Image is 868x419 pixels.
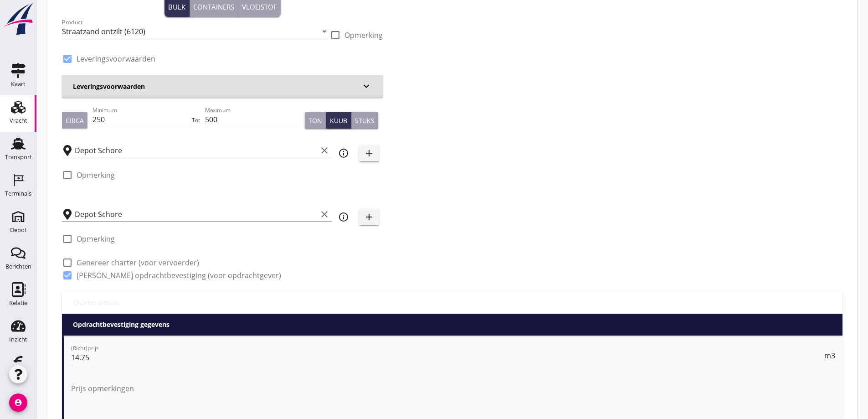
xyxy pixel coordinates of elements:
button: Ton [305,112,326,129]
div: Berichten [5,264,31,269]
input: (Richt)prijs [71,350,822,365]
label: Opmerking [77,171,115,180]
i: arrow_drop_down [319,26,330,37]
div: Kaart [11,81,26,87]
div: Stuks [355,116,375,125]
div: Terminals [5,191,31,197]
div: Circa [66,116,84,125]
button: Stuks [351,112,378,129]
div: Bulk [168,2,185,12]
button: Circa [62,112,87,129]
img: logo-small.a267ee39.svg [2,2,35,36]
input: Minimum [92,112,192,127]
div: Containers [193,2,234,12]
i: account_circle [9,393,27,412]
div: Inzicht [9,336,27,342]
i: info_outline [338,148,349,159]
input: Laadplaats [75,143,317,158]
div: Depot [10,227,27,233]
div: Kuub [330,116,347,125]
i: clear [319,209,330,220]
i: info_outline [338,212,349,222]
input: Losplaats [75,207,317,222]
label: Leveringsvoorwaarden [77,54,155,63]
div: Vloeistof [242,2,277,12]
input: Maximum [205,112,305,127]
label: Genereer charter (voor vervoerder) [77,258,199,267]
div: Relatie [9,300,27,306]
input: Product [62,24,317,39]
label: [PERSON_NAME] opdrachtbevestiging (voor opdrachtgever) [77,271,281,280]
label: Opmerking [344,31,383,40]
i: clear [319,145,330,156]
button: Kuub [326,112,351,129]
h3: Leveringsvoorwaarden [73,82,361,91]
div: Tot [192,116,205,124]
div: Ton [308,116,322,125]
i: add [364,212,375,222]
i: add [364,148,375,159]
span: m3 [824,352,835,359]
div: Transport [5,154,32,160]
i: keyboard_arrow_down [361,81,372,92]
div: Vracht [10,118,27,124]
label: Opmerking [77,234,115,243]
